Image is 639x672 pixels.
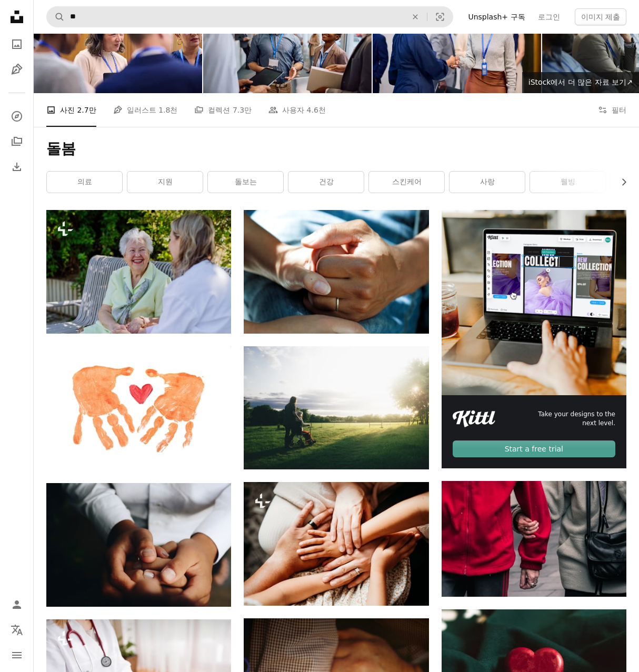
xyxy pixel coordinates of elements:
button: 삭제 [404,7,427,27]
a: 빨간 재킷을 입은 사람 [442,534,626,543]
button: 메뉴 [6,645,27,666]
a: 지원 [127,172,203,193]
img: 여름에 공원의 벤치에 앉아 카메라를 바라보는 노인 여성과 함께 있는 간병인. [46,210,231,334]
a: 탐색 [6,106,27,127]
a: 웰빙 [530,172,605,193]
a: 사랑 [450,172,525,193]
a: 컬렉션 7.3만 [194,93,252,127]
a: 일러스트 [6,59,27,80]
button: 필터 [598,93,626,127]
span: 1.8천 [158,104,177,116]
a: woman standing next to woman riding wheelchair [244,403,428,413]
a: 스킨케어 [369,172,444,193]
a: 사진 [6,34,27,55]
a: 다운로드 내역 [6,156,27,177]
button: 시각적 검색 [427,7,453,27]
button: 목록을 오른쪽으로 스크롤 [614,172,626,193]
a: 금 웨딩 밴드를 착용 한 사람 [244,267,428,276]
button: Unsplash 검색 [47,7,65,27]
span: 4.6천 [307,104,326,116]
button: 이미지 제출 [575,8,626,25]
img: 빨간 재킷을 입은 사람 [442,481,626,597]
a: 일러스트 1.8천 [113,93,178,127]
span: iStock에서 더 많은 자료 보기 ↗ [528,78,633,86]
a: 3 흰색 배경의 갈색 손 [46,403,231,413]
a: 의료 [47,172,122,193]
a: 사용자 4.6천 [268,93,326,127]
button: 언어 [6,619,27,640]
img: 손을 잡고 있는 사람 [46,483,231,607]
a: 홈 — Unsplash [6,6,27,29]
a: 로그인 / 가입 [6,594,27,615]
a: 건강 [288,172,364,193]
a: 손을 잡고 있는 사람 [46,540,231,549]
h1: 돌봄 [46,139,626,158]
form: 사이트 전체에서 이미지 찾기 [46,6,453,27]
a: 한 무리의 사람들이 손을 모으고 있다 [244,539,428,548]
a: iStock에서 더 많은 자료 보기↗ [522,72,639,93]
img: file-1719664959749-d56c4ff96871image [442,210,626,395]
img: 금 웨딩 밴드를 착용 한 사람 [244,210,428,334]
div: Start a free trial [453,440,615,457]
img: woman standing next to woman riding wheelchair [244,346,428,470]
a: 돌보는 [208,172,283,193]
a: Unsplash+ 구독 [462,8,531,25]
img: 3 흰색 배경의 갈색 손 [46,346,231,470]
a: Take your designs to the next level.Start a free trial [442,210,626,468]
a: 로그인 [532,8,566,25]
img: 한 무리의 사람들이 손을 모으고 있다 [244,482,428,606]
img: file-1711049718225-ad48364186d3image [453,410,496,427]
span: Take your designs to the next level. [528,410,615,428]
a: 컬렉션 [6,131,27,152]
span: 7.3만 [233,104,252,116]
a: 여름에 공원의 벤치에 앉아 카메라를 바라보는 노인 여성과 함께 있는 간병인. [46,267,231,276]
